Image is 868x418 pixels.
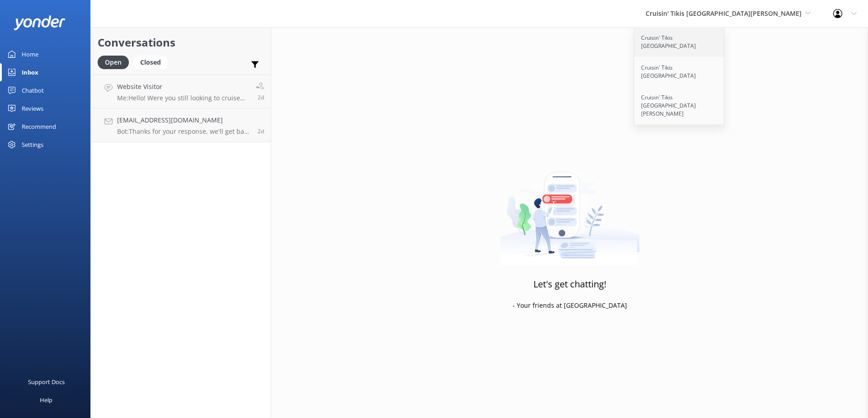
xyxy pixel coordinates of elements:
[117,94,249,102] p: Me: Hello! Were you still looking to cruise [DATE] we have availability, just need to confirm wit...
[500,153,640,266] img: artwork of a man stealing a conversation from at giant smartphone
[117,115,251,125] h4: [EMAIL_ADDRESS][DOMAIN_NAME]
[91,108,271,142] a: [EMAIL_ADDRESS][DOMAIN_NAME]Bot:Thanks for your response, we'll get back to you as soon as we can...
[22,136,43,154] div: Settings
[258,94,264,101] span: Sep 21 2025 08:20am (UTC -05:00) America/Cancun
[133,57,172,67] a: Closed
[117,82,249,92] h4: Website Visitor
[22,99,43,117] div: Reviews
[634,27,725,57] a: Cruisin' Tikis [GEOGRAPHIC_DATA]
[98,57,133,67] a: Open
[133,56,168,69] div: Closed
[14,15,66,30] img: yonder-white-logo.png
[634,87,725,125] a: Cruisin' Tikis [GEOGRAPHIC_DATA][PERSON_NAME]
[98,56,129,69] div: Open
[22,63,38,81] div: Inbox
[513,301,627,310] p: - Your friends at [GEOGRAPHIC_DATA]
[28,373,65,391] div: Support Docs
[22,81,44,99] div: Chatbot
[40,391,52,409] div: Help
[98,34,264,51] h2: Conversations
[646,9,802,18] span: Cruisin' Tikis [GEOGRAPHIC_DATA][PERSON_NAME]
[634,57,725,87] a: Cruisin' Tikis [GEOGRAPHIC_DATA]
[533,277,606,291] h3: Let's get chatting!
[258,127,264,135] span: Sep 20 2025 01:33pm (UTC -05:00) America/Cancun
[91,75,271,108] a: Website VisitorMe:Hello! Were you still looking to cruise [DATE] we have availability, just need ...
[117,127,251,136] p: Bot: Thanks for your response, we'll get back to you as soon as we can during opening hours.
[22,117,56,136] div: Recommend
[22,45,38,63] div: Home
